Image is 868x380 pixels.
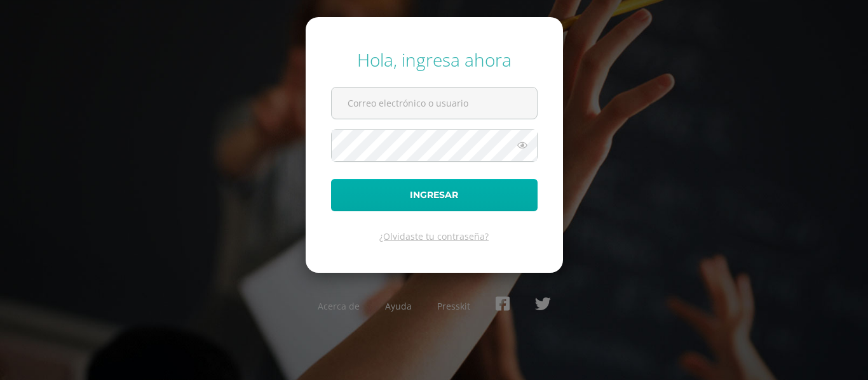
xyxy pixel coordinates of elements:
[331,179,538,211] button: Ingresar
[331,48,538,72] div: Hola, ingresa ahora
[379,230,489,242] a: ¿Olvidaste tu contraseña?
[437,300,470,312] a: Presskit
[318,300,360,312] a: Acerca de
[332,88,537,119] input: Correo electrónico o usuario
[385,300,412,312] a: Ayuda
